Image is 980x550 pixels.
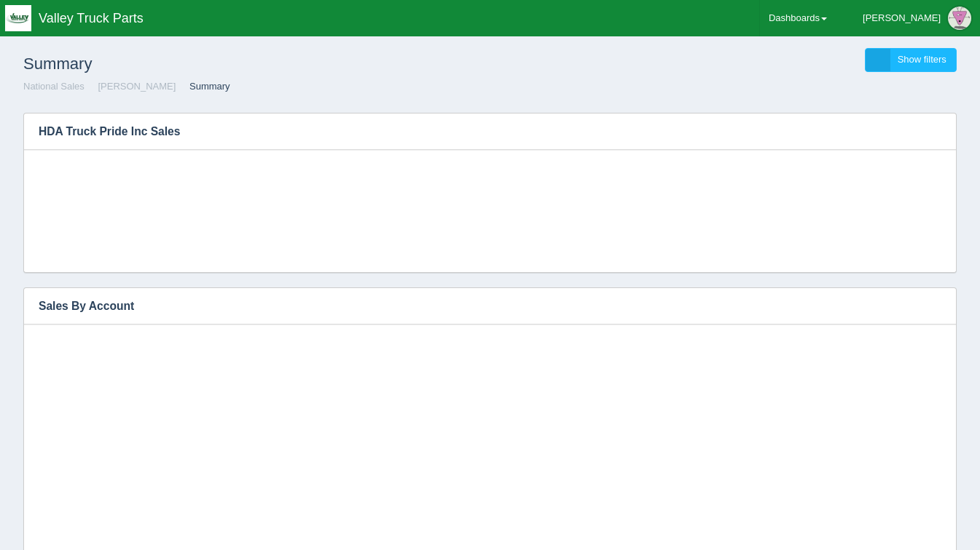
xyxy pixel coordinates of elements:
[948,7,971,30] img: Profile Picture
[24,113,934,150] h3: HDA Truck Pride Inc Sales
[98,81,176,92] a: [PERSON_NAME]
[39,11,144,25] span: Valley Truck Parts
[23,48,490,80] h1: Summary
[5,5,31,31] img: q1blfpkbivjhsugxdrfq.png
[23,81,85,92] a: National Sales
[865,48,957,72] a: Show filters
[898,54,946,65] span: Show filters
[24,288,934,324] h3: Sales By Account
[179,80,230,94] li: Summary
[863,4,941,33] div: [PERSON_NAME]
